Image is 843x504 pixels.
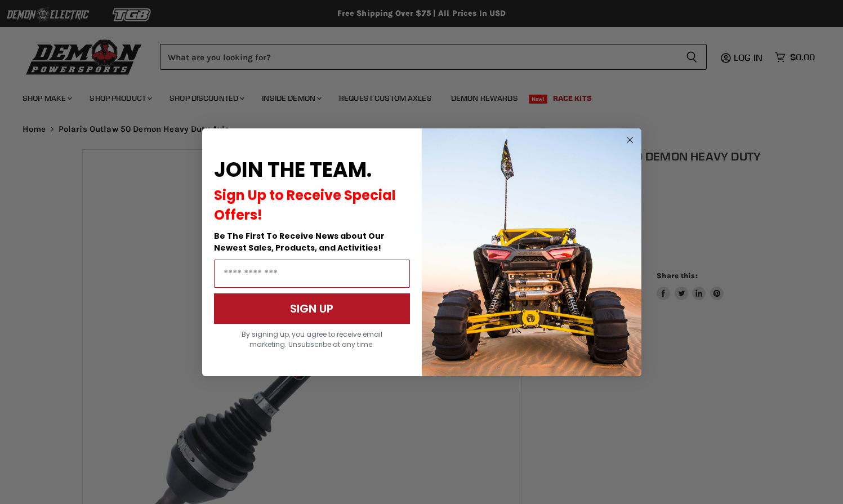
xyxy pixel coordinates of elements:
[214,155,372,184] span: JOIN THE TEAM.
[214,230,385,253] span: Be The First To Receive News about Our Newest Sales, Products, and Activities!
[214,186,396,224] span: Sign Up to Receive Special Offers!
[623,133,637,147] button: Close dialog
[214,293,410,324] button: SIGN UP
[242,329,382,349] span: By signing up, you agree to receive email marketing. Unsubscribe at any time.
[214,260,410,288] input: Email Address
[422,128,641,376] img: a9095488-b6e7-41ba-879d-588abfab540b.jpeg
